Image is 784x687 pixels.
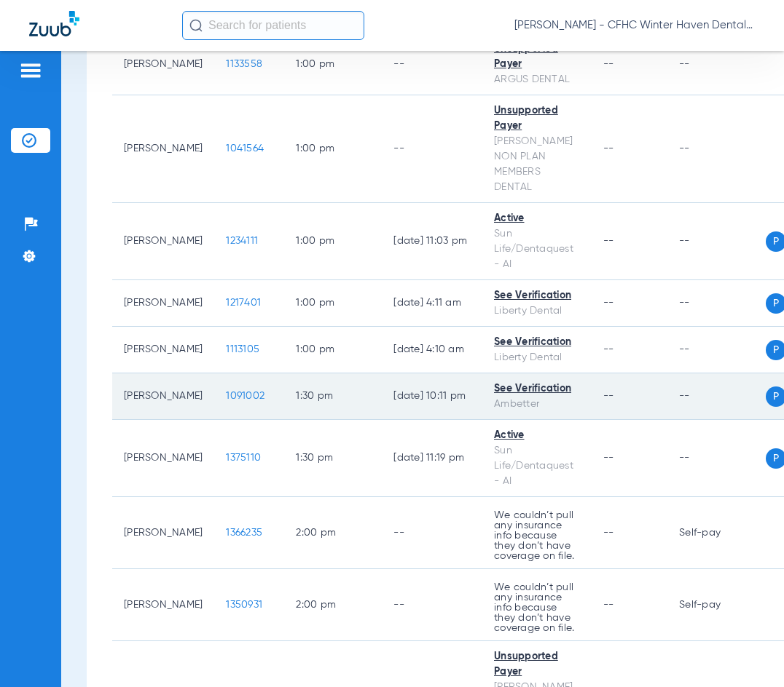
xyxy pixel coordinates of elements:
div: Sun Life/Dentaquest - AI [494,443,580,489]
img: Search Icon [189,19,203,32]
td: -- [382,95,482,203]
span: 1234111 [226,236,258,246]
td: 1:00 PM [284,203,382,280]
span: -- [603,453,614,463]
td: 1:00 PM [284,327,382,373]
span: -- [603,143,614,154]
td: [DATE] 10:11 PM [382,373,482,420]
div: Unsupported Payer [494,103,580,134]
span: -- [603,59,614,69]
div: See Verification [494,381,580,397]
span: -- [603,236,614,246]
td: 2:00 PM [284,497,382,569]
span: 1113105 [226,344,259,354]
iframe: Chat Widget [711,617,784,687]
div: Active [494,428,580,443]
p: We couldn’t pull any insurance info because they don’t have coverage on file. [494,510,580,561]
td: Self-pay [667,569,766,641]
td: -- [382,497,482,569]
td: -- [382,569,482,641]
div: [PERSON_NAME] NON PLAN MEMBERS DENTAL [494,134,580,195]
img: hamburger-icon [19,62,42,79]
td: 1:00 PM [284,95,382,203]
td: [PERSON_NAME] [112,203,214,280]
span: 1091002 [226,391,264,401]
td: -- [382,33,482,95]
div: Active [494,211,580,226]
td: [DATE] 11:19 PM [382,420,482,497]
td: Self-pay [667,497,766,569]
td: [DATE] 11:03 PM [382,203,482,280]
span: -- [603,391,614,401]
td: [PERSON_NAME] [112,327,214,373]
span: 1366235 [226,528,262,538]
p: We couldn’t pull any insurance info because they don’t have coverage on file. [494,582,580,633]
td: -- [667,203,766,280]
td: [PERSON_NAME] [112,420,214,497]
td: [PERSON_NAME] [112,497,214,569]
div: See Verification [494,335,580,350]
div: Unsupported Payer [494,41,580,72]
td: -- [667,327,766,373]
div: ARGUS DENTAL [494,72,580,87]
div: See Verification [494,288,580,303]
div: Liberty Dental [494,303,580,319]
span: 1217401 [226,298,261,308]
td: [PERSON_NAME] [112,569,214,641]
td: 2:00 PM [284,569,382,641]
div: Sun Life/Dentaquest - AI [494,226,580,272]
td: [PERSON_NAME] [112,280,214,327]
img: Zuub Logo [29,11,79,36]
div: Unsupported Payer [494,649,580,680]
td: [PERSON_NAME] [112,95,214,203]
td: -- [667,95,766,203]
span: -- [603,298,614,308]
span: -- [603,528,614,538]
td: 1:00 PM [284,33,382,95]
span: 1375110 [226,453,261,463]
td: [DATE] 4:11 AM [382,280,482,327]
td: -- [667,280,766,327]
td: [PERSON_NAME] [112,373,214,420]
span: 1041564 [226,143,264,154]
span: -- [603,600,614,610]
input: Search for patients [182,11,364,40]
div: Ambetter [494,397,580,412]
div: Liberty Dental [494,350,580,365]
td: -- [667,33,766,95]
span: -- [603,344,614,354]
td: 1:00 PM [284,280,382,327]
td: [DATE] 4:10 AM [382,327,482,373]
td: -- [667,373,766,420]
span: 1350931 [226,600,262,610]
td: 1:30 PM [284,420,382,497]
span: [PERSON_NAME] - CFHC Winter Haven Dental [514,18,755,33]
td: [PERSON_NAME] [112,33,214,95]
td: -- [667,420,766,497]
td: 1:30 PM [284,373,382,420]
span: 1133558 [226,59,262,69]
